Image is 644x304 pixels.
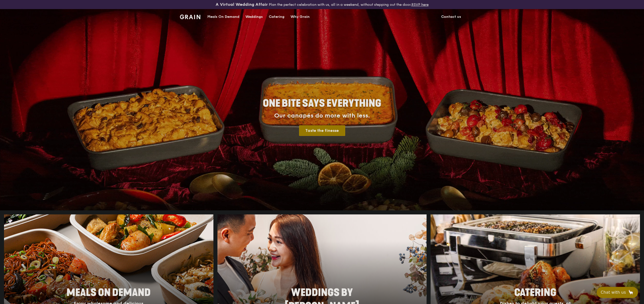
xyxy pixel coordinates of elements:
a: Taste the finesse [299,125,345,136]
img: Grain [180,15,200,19]
a: Weddings [242,9,266,24]
div: Our canapés do more with less. [231,112,413,119]
div: Meals On Demand [207,9,239,24]
a: Why Grain [287,9,313,24]
div: Why Grain [291,9,310,24]
div: Weddings [245,9,263,24]
button: Chat with us🦙 [597,287,638,298]
a: Contact us [438,9,464,24]
a: Catering [266,9,287,24]
span: Meals On Demand [67,287,151,299]
span: Chat with us [601,289,626,295]
a: GrainGrain [180,9,200,24]
div: Catering [269,9,284,24]
span: 🦙 [628,289,634,295]
span: ONE BITE SAYS EVERYTHING [263,97,381,109]
div: Plan the perfect celebration with us, all in a weekend, without stepping out the door. [177,2,467,7]
a: RSVP here [411,3,429,7]
span: Catering [514,287,556,299]
h3: A Virtual Wedding Affair [216,2,268,7]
